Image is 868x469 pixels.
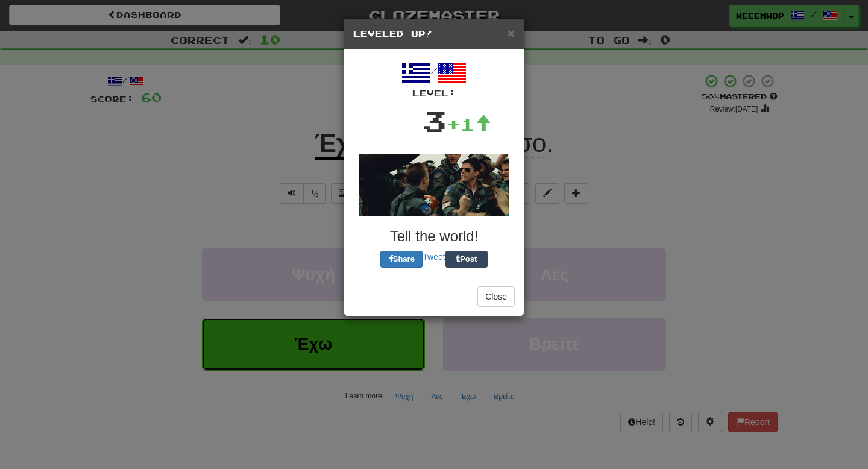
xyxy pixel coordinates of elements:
button: Close [477,286,515,307]
h5: Leveled Up! [353,28,515,40]
div: Level: [353,87,515,99]
button: Post [445,251,488,268]
div: +1 [447,112,491,136]
div: / [353,58,515,99]
img: topgun-769e91374289d1a7cee4bdcce2229f64f1fa97f7cbbef9a35b896cb17c9c8419.gif [359,154,509,216]
span: × [508,26,515,40]
a: Tweet [423,252,445,262]
button: Close [508,27,515,39]
div: 3 [422,99,447,142]
h3: Tell the world! [353,228,515,244]
button: Share [380,251,423,268]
